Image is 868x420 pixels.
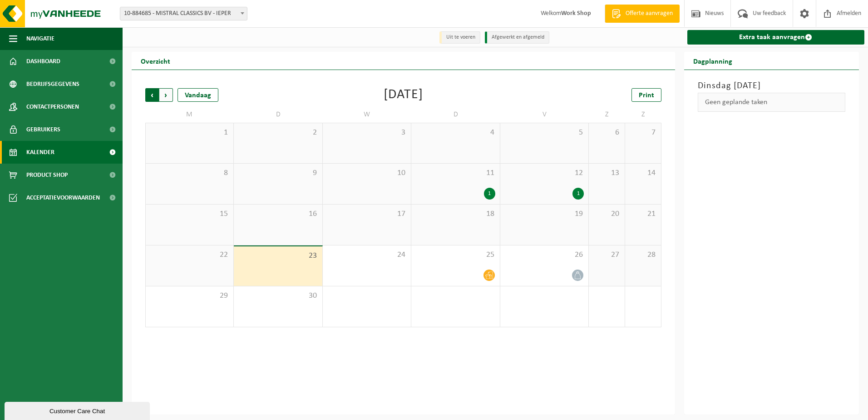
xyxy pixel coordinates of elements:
[327,250,406,260] span: 24
[26,50,60,73] span: Dashboard
[26,164,68,186] span: Product Shop
[327,168,406,178] span: 10
[238,209,317,219] span: 16
[589,106,625,123] td: Z
[384,88,423,102] div: [DATE]
[120,7,247,20] span: 10-884685 - MISTRAL CLASSICS BV - IEPER
[26,73,79,95] span: Bedrijfsgegevens
[630,250,656,260] span: 28
[238,291,317,301] span: 30
[150,168,229,178] span: 8
[323,106,411,123] td: W
[485,31,549,44] li: Afgewerkt en afgemeld
[238,128,317,138] span: 2
[625,106,661,123] td: Z
[416,209,495,219] span: 18
[327,128,406,138] span: 3
[500,106,589,123] td: V
[505,128,584,138] span: 5
[593,209,620,219] span: 20
[630,209,656,219] span: 21
[505,250,584,260] span: 26
[593,250,620,260] span: 27
[26,95,79,118] span: Contactpersonen
[684,52,741,70] h2: Dagplanning
[561,10,591,17] strong: Work Shop
[26,27,54,50] span: Navigatie
[26,118,60,141] span: Gebruikers
[416,250,495,260] span: 25
[159,88,173,102] span: Volgende
[484,188,495,200] div: 1
[605,5,680,23] a: Offerte aanvragen
[150,209,229,219] span: 15
[327,209,406,219] span: 17
[593,128,620,138] span: 6
[26,186,100,209] span: Acceptatievoorwaarden
[623,9,675,18] span: Offerte aanvragen
[238,251,317,261] span: 23
[687,30,865,45] a: Extra taak aanvragen
[145,88,159,102] span: Vorige
[416,168,495,178] span: 11
[572,188,584,200] div: 1
[120,7,247,20] span: 10-884685 - MISTRAL CLASSICS BV - IEPER
[145,106,234,123] td: M
[631,88,661,102] a: Print
[5,400,152,420] iframe: chat widget
[439,31,480,44] li: Uit te voeren
[26,141,54,164] span: Kalender
[132,52,179,70] h2: Overzicht
[411,106,500,123] td: D
[150,128,229,138] span: 1
[698,93,846,112] div: Geen geplande taken
[505,168,584,178] span: 12
[630,168,656,178] span: 14
[150,291,229,301] span: 29
[416,128,495,138] span: 4
[238,168,317,178] span: 9
[639,92,654,99] span: Print
[505,209,584,219] span: 19
[698,79,846,93] h3: Dinsdag [DATE]
[593,168,620,178] span: 13
[178,88,218,102] div: Vandaag
[150,250,229,260] span: 22
[234,106,322,123] td: D
[630,128,656,138] span: 7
